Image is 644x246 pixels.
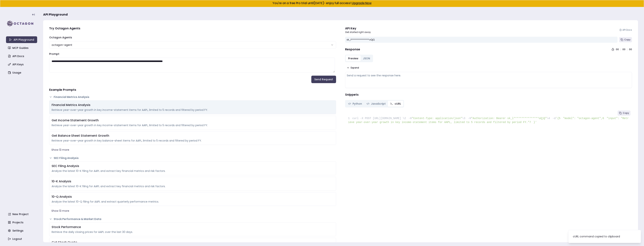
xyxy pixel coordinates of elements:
a: Logout [6,236,38,242]
span: curl -X POST [URL][DOMAIN_NAME] \ [352,117,404,120]
div: 00 [616,48,619,51]
div: Stock Performance [52,225,334,229]
div: cURL command copied to clipboard [573,235,620,238]
span: 2 [404,116,409,120]
img: logo-rect-yK7x_WSZ.svg [6,20,37,27]
span: Expand [351,66,359,69]
button: SEC Filing Analysis [49,156,336,160]
div: Send a request to see the response here. [347,74,630,77]
p: Get started right away [345,31,371,34]
span: "model": "octagon-agent", [559,117,602,120]
button: Expand [345,65,360,70]
div: Analyze the latest 10-K filing for AAPL and extract key financial metrics and risk factors. [52,184,334,188]
div: SEC Filing Analysis [52,164,334,168]
button: Show 13 more [49,207,336,214]
div: : [620,48,621,51]
div: 00 [622,48,625,51]
div: Get Balance Sheet Statement Growth [52,133,334,138]
button: Show 13 more [49,146,336,153]
div: Analyze the latest 10-Q filing for AAPL and extract quarterly performance metrics. [52,200,334,204]
span: \ [547,117,548,120]
button: Send Request [311,76,336,83]
div: Retrieve the daily closing prices for AAPL over the last 30 days. [52,230,334,234]
span: Copy [624,38,630,41]
span: 5 [559,116,563,120]
a: API Playground [6,36,37,43]
span: Python [353,102,362,106]
span: \ [462,117,464,120]
button: JSON [361,55,372,61]
span: 3 [464,116,468,120]
div: : [627,48,627,51]
button: Preview [346,55,361,61]
span: JavaScript [371,102,386,106]
button: Copy [618,110,630,116]
h4: Try Octagon Agents [49,26,336,31]
a: MCP Guides [6,45,38,51]
div: 10-K Analysis [52,179,334,184]
a: API Docs [6,53,38,60]
a: Usage [6,69,38,76]
span: 6 [603,116,607,120]
div: Retrieve year-over-year growth in key income-statement items for AAPL, limited to 5 records and f... [52,108,334,112]
h5: You're on a free Pro trial until [DATE] - enjoy full access! [3,2,641,5]
div: Analyze the latest 10-K filing for AAPL and extract key financial metrics and risk factors. [52,169,334,173]
a: Settings [6,227,38,234]
a: API Docs [619,28,632,31]
label: Prompt [49,52,59,56]
span: "Content-Type: application/json" [412,117,462,120]
h4: Snippets [345,92,632,97]
span: 7 [529,120,533,124]
a: New Project [6,211,38,218]
a: API Keys [6,61,38,68]
button: Copy [619,37,632,42]
div: Retrieve year-over-year growth in key income-statement items for AAPL, limited to 5 records and f... [52,123,334,127]
div: Financial Metrics Analysis [52,103,334,107]
span: -d [552,117,556,120]
div: API Key [345,26,371,31]
span: '{ [556,117,559,120]
a: Projects [6,219,38,226]
a: Upgrade Now [352,1,372,5]
span: API Playground [43,12,68,17]
span: -H [409,117,412,120]
span: -H [468,117,471,120]
button: Stock Performance & Market Data [49,217,336,221]
h4: Response [345,47,360,52]
div: 00 [629,48,632,51]
div: 10-Q Analysis [52,195,334,199]
label: Octagon Agents [49,36,72,39]
span: 1 [348,116,352,120]
h4: Example Prompts [49,88,336,92]
div: Get Stock Quote [52,240,334,245]
span: 4 [548,116,552,120]
button: Financial Metrics Analysis [49,95,336,99]
span: Copy [623,112,629,115]
span: }' [529,121,537,124]
span: cURL [395,102,401,106]
div: Retrieve year-over-year growth in key balance-sheet items for AAPL, limited to 5 records and filt... [52,139,334,142]
div: Get Income Statement Growth [52,118,334,123]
